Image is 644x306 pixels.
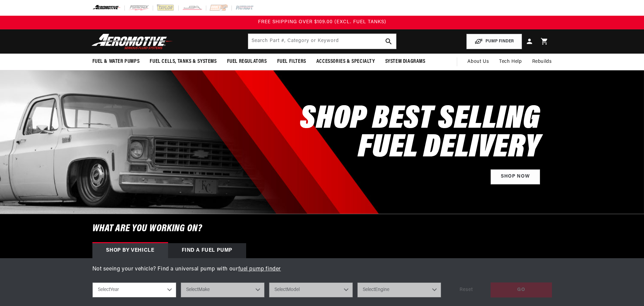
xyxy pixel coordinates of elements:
[248,34,396,49] input: Search by Part Number, Category or Keyword
[499,58,522,66] span: Tech Help
[466,34,522,49] button: PUMP FINDER
[75,214,569,243] h6: What are you working on?
[150,58,216,65] span: Fuel Cells, Tanks & Systems
[491,169,540,185] a: Shop Now
[92,58,140,65] span: Fuel & Water Pumps
[300,105,540,163] h2: SHOP BEST SELLING FUEL DELIVERY
[462,54,494,70] a: About Us
[357,282,441,297] select: Engine
[316,58,375,65] span: Accessories & Specialty
[92,243,168,258] div: Shop by vehicle
[145,54,222,70] summary: Fuel Cells, Tanks & Systems
[168,243,246,258] div: Find a Fuel Pump
[90,33,175,50] img: Aeromotive
[467,59,489,64] span: About Us
[181,282,265,297] select: Make
[277,58,306,65] span: Fuel Filters
[494,54,527,70] summary: Tech Help
[532,58,552,66] span: Rebuilds
[227,58,267,65] span: Fuel Regulators
[527,54,557,70] summary: Rebuilds
[381,34,396,49] button: search button
[269,282,353,297] select: Model
[238,266,281,272] a: fuel pump finder
[92,282,176,297] select: Year
[311,54,380,70] summary: Accessories & Specialty
[87,54,145,70] summary: Fuel & Water Pumps
[272,54,311,70] summary: Fuel Filters
[258,19,386,25] span: FREE SHIPPING OVER $109.00 (EXCL. FUEL TANKS)
[380,54,431,70] summary: System Diagrams
[92,265,552,274] p: Not seeing your vehicle? Find a universal pump with our
[385,58,425,65] span: System Diagrams
[222,54,272,70] summary: Fuel Regulators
